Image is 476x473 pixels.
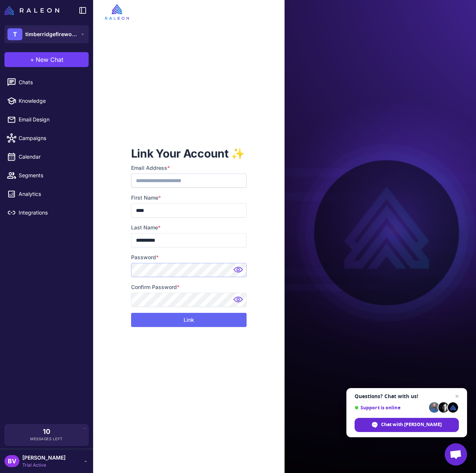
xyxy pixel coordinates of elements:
[3,168,90,183] a: Segments
[19,171,84,180] span: Segments
[355,393,459,399] span: Questions? Chat with us!
[3,74,90,90] a: Chats
[43,428,50,435] span: 10
[355,405,426,410] span: Support is online
[131,223,247,232] label: Last Name
[3,130,90,146] a: Campaigns
[19,153,84,161] span: Calendar
[131,146,247,161] h1: Link Your Account ✨
[445,443,467,466] div: Open chat
[4,52,89,67] button: +New Chat
[131,164,247,172] label: Email Address
[4,455,19,467] div: BV
[22,454,66,462] span: [PERSON_NAME]
[3,205,90,220] a: Integrations
[4,25,89,43] button: Ttimberridgefirewood
[3,149,90,165] a: Calendar
[4,6,62,15] a: Raleon Logo
[453,392,461,401] span: Close chat
[22,462,66,469] span: Trial Active
[3,93,90,109] a: Knowledge
[131,253,247,261] label: Password
[3,186,90,202] a: Analytics
[19,115,84,124] span: Email Design
[7,28,22,40] div: T
[19,97,84,105] span: Knowledge
[19,134,84,142] span: Campaigns
[30,55,34,64] span: +
[19,209,84,217] span: Integrations
[25,30,77,38] span: timberridgefirewood
[3,112,90,127] a: Email Design
[4,6,59,15] img: Raleon Logo
[232,294,247,309] img: Password hidden
[232,264,247,279] img: Password hidden
[381,421,442,428] span: Chat with [PERSON_NAME]
[131,283,247,291] label: Confirm Password
[131,194,247,202] label: First Name
[131,313,247,327] button: Link
[19,78,84,86] span: Chats
[30,436,63,442] span: Messages Left
[355,418,459,432] div: Chat with Raleon
[105,4,129,20] img: raleon-logo-whitebg.9aac0268.jpg
[36,55,63,64] span: New Chat
[19,190,84,198] span: Analytics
